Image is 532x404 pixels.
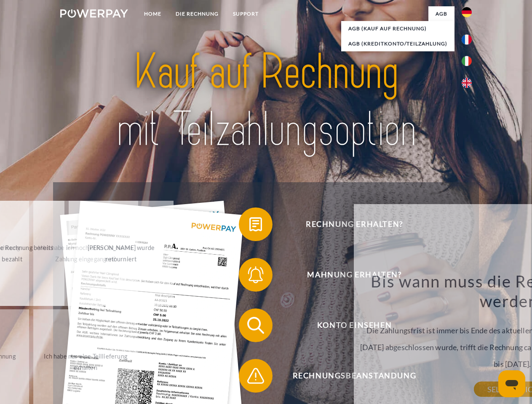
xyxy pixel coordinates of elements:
img: en [462,78,472,88]
img: qb_bill.svg [245,214,266,235]
img: logo-powerpay-white.svg [60,9,128,18]
a: agb [428,6,454,21]
img: fr [462,35,472,45]
img: title-powerpay_de.svg [80,40,452,161]
img: qb_bell.svg [245,264,266,285]
img: it [462,56,472,66]
a: AGB (Kauf auf Rechnung) [341,21,454,36]
a: SUPPORT [226,6,266,21]
div: Ich habe nur eine Teillieferung erhalten [38,351,133,373]
iframe: Schaltfläche zum Öffnen des Messaging-Fensters [498,370,525,397]
button: Konto einsehen [239,308,458,342]
button: Mahnung erhalten? [239,258,458,292]
img: de [462,7,472,17]
img: qb_search.svg [245,315,266,336]
img: qb_warning.svg [245,365,266,386]
a: Home [137,6,168,21]
button: Rechnungsbeanstandung [239,359,458,393]
button: Rechnung erhalten? [239,207,458,241]
a: DIE RECHNUNG [168,6,226,21]
div: [PERSON_NAME] wurde retourniert [74,242,168,265]
a: AGB (Kreditkonto/Teilzahlung) [341,36,454,51]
